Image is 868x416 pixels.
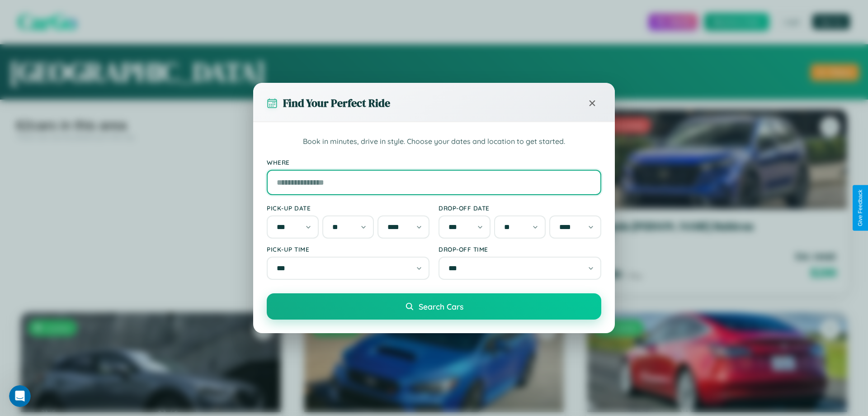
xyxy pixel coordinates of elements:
[283,96,390,110] h3: Find Your Perfect Ride
[267,204,429,212] label: Pick-up Date
[439,245,601,253] label: Drop-off Time
[267,245,429,253] label: Pick-up Time
[419,301,463,311] span: Search Cars
[267,158,601,166] label: Where
[267,293,601,320] button: Search Cars
[439,204,601,212] label: Drop-off Date
[267,136,601,148] p: Book in minutes, drive in style. Choose your dates and location to get started.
